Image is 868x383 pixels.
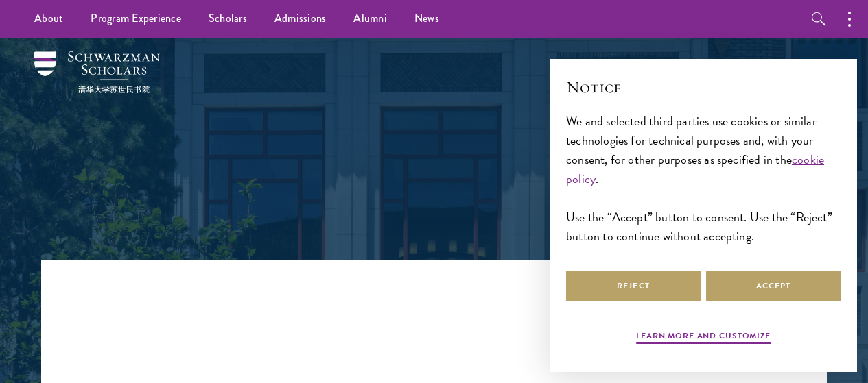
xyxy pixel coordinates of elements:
button: Learn more and customize [636,330,771,346]
button: Accept [706,271,841,301]
img: Schwarzman Scholars [34,51,160,93]
div: We and selected third parties use cookies or similar technologies for technical purposes and, wit... [566,112,841,247]
a: cookie policy [566,150,824,188]
h2: Notice [566,75,841,99]
button: Reject [566,271,701,301]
